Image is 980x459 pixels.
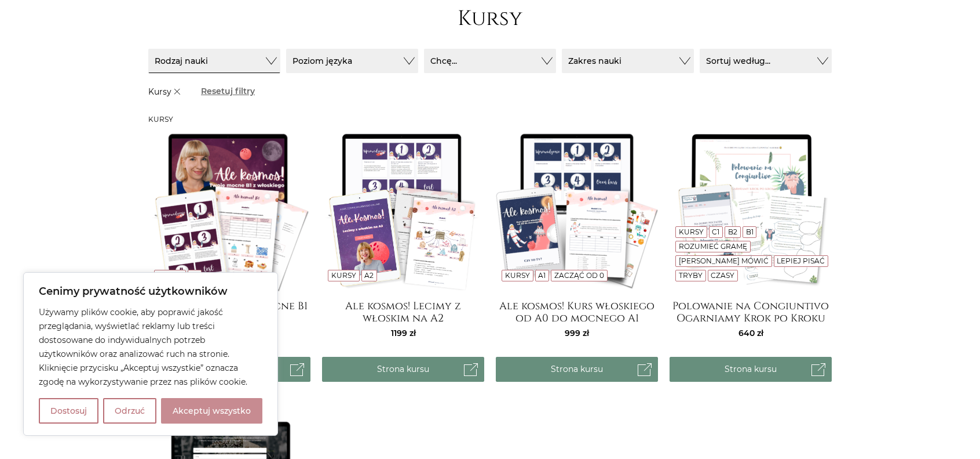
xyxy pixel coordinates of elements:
[679,256,769,265] a: [PERSON_NAME] mówić
[496,300,658,323] a: Ale kosmos! Kurs włoskiego od A0 do mocnego A1
[679,227,704,236] a: Kursy
[562,49,694,73] button: Zakres nauki
[161,398,262,424] button: Akceptuj wszystko
[39,284,262,298] p: Cenimy prywatność użytkowników
[711,271,734,280] a: Czasy
[712,227,719,236] a: C1
[554,271,604,280] a: Zacząć od 0
[391,328,416,338] span: 1199
[39,305,262,389] p: Używamy plików cookie, aby poprawić jakość przeglądania, wyświetlać reklamy lub treści dostosowan...
[191,271,198,280] a: B1
[322,357,484,382] a: Strona kursu
[148,115,832,124] h3: Kursy
[679,271,703,280] a: Tryby
[746,227,754,236] a: B1
[728,227,737,236] a: B2
[700,49,832,73] button: Sortuj według...
[364,271,374,280] a: A2
[158,271,182,280] a: Kursy
[777,256,825,265] a: Lepiej pisać
[458,6,522,31] h1: Kursy
[39,398,98,424] button: Dostosuj
[670,357,832,382] a: Strona kursu
[331,271,356,280] a: Kursy
[200,85,255,98] a: Resetuj filtry
[679,242,747,251] a: Rozumieć gramę
[148,86,183,98] span: Kursy
[538,271,546,280] a: A1
[496,357,658,382] a: Strona kursu
[148,49,280,73] button: Rodzaj nauki
[103,398,156,424] button: Odrzuć
[286,49,418,73] button: Poziom języka
[738,328,763,338] span: 640
[670,300,832,323] a: Polowanie na Congiuntivo Ogarniamy Krok po Kroku
[565,328,589,338] span: 999
[424,49,556,73] button: Chcę...
[322,300,484,323] a: Ale kosmos! Lecimy z włoskim na A2
[505,271,530,280] a: Kursy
